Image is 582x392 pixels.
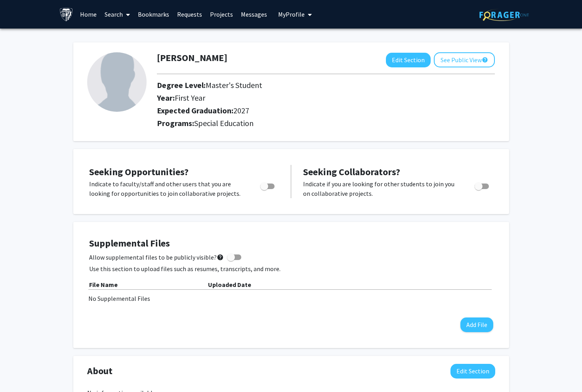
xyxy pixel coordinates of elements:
div: Toggle [471,179,493,191]
span: Seeking Opportunities? [89,166,189,178]
button: See Public View [434,52,495,67]
b: Uploaded Date [208,281,251,289]
span: Allow supplemental files to be publicly visible? [89,252,224,262]
span: About [87,364,113,378]
span: Master's Student [206,80,262,90]
h2: Degree Level: [157,80,427,90]
button: Add File [460,317,493,332]
span: My Profile [278,10,305,18]
h2: Year: [157,93,427,103]
img: Profile Picture [87,52,147,112]
a: Requests [173,0,206,28]
button: Edit About [450,364,495,379]
a: Home [76,0,101,28]
span: Special Education [194,118,254,128]
span: Seeking Collaborators? [303,166,400,178]
h1: [PERSON_NAME] [157,52,227,64]
p: Use this section to upload files such as resumes, transcripts, and more. [89,264,493,273]
p: Indicate to faculty/staff and other users that you are looking for opportunities to join collabor... [89,179,245,198]
a: Search [101,0,134,28]
img: ForagerOne Logo [479,9,529,21]
a: Projects [206,0,237,28]
a: Bookmarks [134,0,173,28]
div: No Supplemental Files [88,294,494,303]
button: Edit Section [386,53,431,67]
img: Johns Hopkins University Logo [59,8,73,21]
b: File Name [89,281,118,289]
iframe: Chat [6,356,34,386]
h2: Expected Graduation: [157,106,427,115]
h4: Supplemental Files [89,238,493,249]
span: First Year [175,93,205,103]
h2: Programs: [157,119,495,128]
mat-icon: help [482,55,488,65]
a: Messages [237,0,271,28]
p: Indicate if you are looking for other students to join you on collaborative projects. [303,179,460,198]
span: 2027 [233,105,249,115]
div: Toggle [257,179,279,191]
mat-icon: help [217,252,224,262]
